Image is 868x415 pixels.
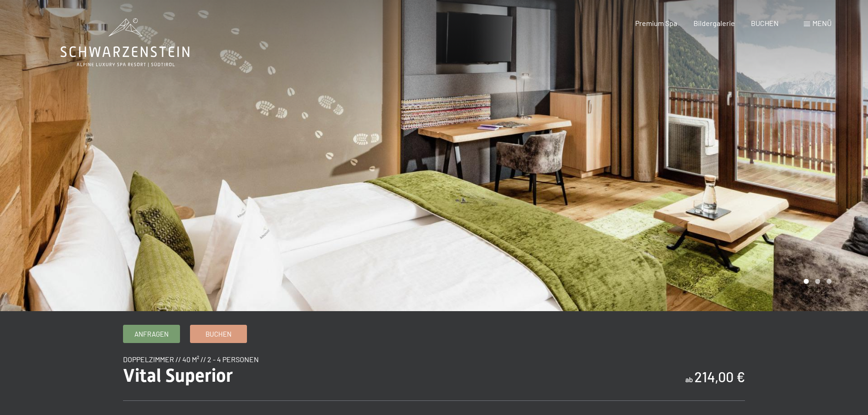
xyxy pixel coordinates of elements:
[123,355,259,364] span: Doppelzimmer // 40 m² // 2 - 4 Personen
[123,325,180,343] a: Anfragen
[134,329,169,339] span: Anfragen
[635,19,677,27] a: Premium Spa
[751,19,779,27] a: BUCHEN
[693,19,735,27] a: Bildergalerie
[205,329,231,339] span: Buchen
[190,325,247,343] a: Buchen
[685,375,693,384] span: ab
[123,365,233,386] span: Vital Superior
[694,369,745,385] b: 214,00 €
[812,19,832,27] span: Menü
